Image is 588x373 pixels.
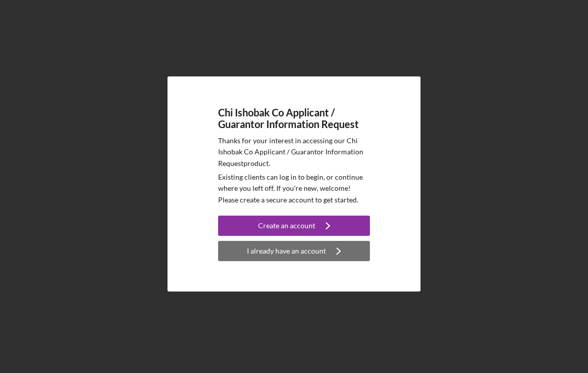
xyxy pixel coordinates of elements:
[218,107,370,130] h4: Chi Ishobak Co Applicant / Guarantor Information Request
[218,216,370,236] button: Create an account
[247,241,326,261] div: I already have an account
[218,135,370,169] p: Thanks for your interest in accessing our Chi Ishobak Co Applicant / Guarantor Information Reques...
[258,216,315,236] div: Create an account
[218,172,370,205] p: Existing clients can log in to begin, or continue where you left off. If you're new, welcome! Ple...
[218,216,370,238] a: Create an account
[218,241,370,261] button: I already have an account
